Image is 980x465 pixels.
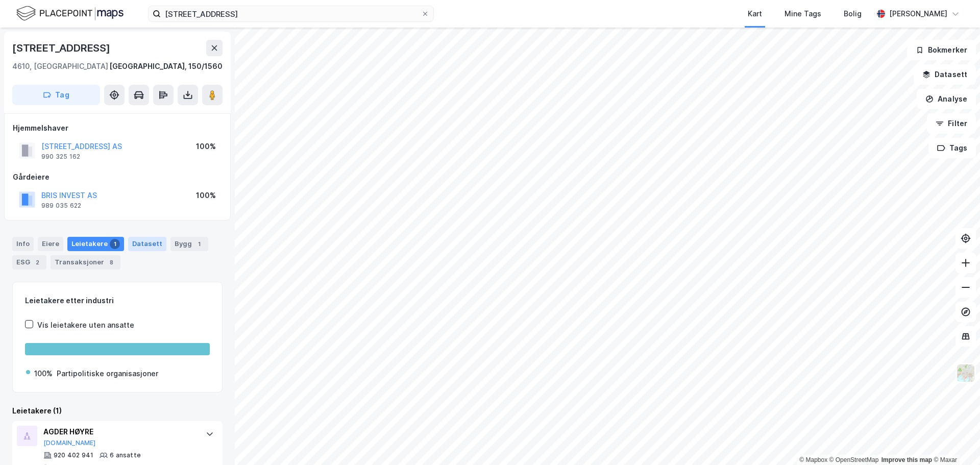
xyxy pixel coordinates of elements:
[170,237,208,251] div: Bygg
[54,451,93,459] div: 920 402 941
[785,8,821,20] div: Mine Tags
[51,255,120,270] div: Transaksjoner
[194,239,204,249] div: 1
[914,64,976,85] button: Datasett
[12,85,100,105] button: Tag
[25,295,210,307] div: Leietakere etter industri
[32,257,42,267] div: 2
[110,239,120,249] div: 1
[829,456,879,463] a: OpenStreetMap
[13,122,222,134] div: Hjemmelshaver
[12,405,223,417] div: Leietakere (1)
[12,40,112,56] div: [STREET_ADDRESS]
[799,456,827,463] a: Mapbox
[128,237,166,251] div: Datasett
[928,138,976,158] button: Tags
[43,439,96,447] button: [DOMAIN_NAME]
[67,237,124,251] div: Leietakere
[748,8,762,20] div: Kart
[161,6,421,21] input: Søk på adresse, matrikkel, gårdeiere, leietakere eller personer
[109,60,223,72] div: [GEOGRAPHIC_DATA], 150/1560
[106,257,116,267] div: 8
[57,368,158,380] div: Partipolitiske organisasjoner
[844,8,862,20] div: Bolig
[43,426,195,438] div: AGDER HØYRE
[889,8,947,20] div: [PERSON_NAME]
[956,363,975,383] img: Z
[196,189,216,202] div: 100%
[13,171,222,183] div: Gårdeiere
[41,202,81,210] div: 989 035 622
[12,255,46,270] div: ESG
[110,451,141,459] div: 6 ansatte
[12,237,34,251] div: Info
[927,113,976,134] button: Filter
[41,153,80,161] div: 990 325 162
[38,237,63,251] div: Eiere
[16,5,124,22] img: logo.f888ab2527a4732fd821a326f86c7f29.svg
[929,416,980,465] iframe: Chat Widget
[929,416,980,465] div: Kontrollprogram for chat
[37,319,134,331] div: Vis leietakere uten ansatte
[917,89,976,109] button: Analyse
[12,60,108,72] div: 4610, [GEOGRAPHIC_DATA]
[196,140,216,153] div: 100%
[34,368,53,380] div: 100%
[881,456,932,463] a: Improve this map
[907,40,976,60] button: Bokmerker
